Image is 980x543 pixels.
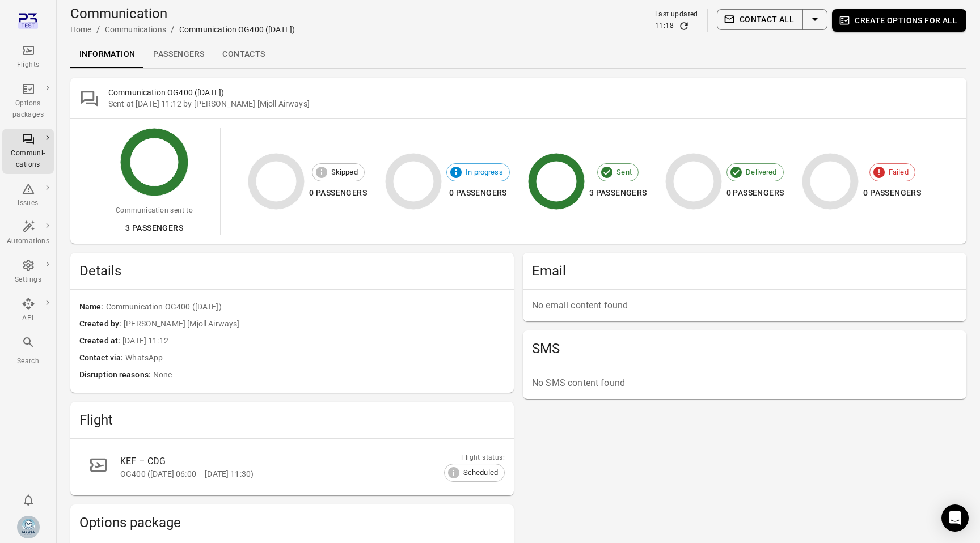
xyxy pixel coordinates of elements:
span: Failed [882,167,915,178]
span: Details [79,262,505,280]
a: API [2,294,54,328]
div: Options packages [7,98,49,121]
div: 0 passengers [309,186,367,200]
a: Communi-cations [2,129,54,174]
p: No email content found [532,299,957,312]
div: Communication sent to [116,205,193,217]
h2: Email [532,262,957,280]
div: Flights [7,60,49,71]
div: 0 passengers [446,186,510,200]
div: Communications [105,24,166,35]
h2: Options package [79,514,505,532]
a: Information [70,41,144,68]
h2: Flight [79,411,505,429]
span: In progress [459,167,509,178]
a: Issues [2,179,54,213]
span: None [153,369,505,381]
div: Split button [717,9,827,30]
a: KEF – CDGOG400 ([DATE] 06:00 – [DATE] 11:30) [79,448,505,486]
div: Search [7,356,49,367]
button: Elsa Mjöll [Mjoll Airways] [12,511,44,543]
a: Options packages [2,79,54,124]
span: Disruption reasons [79,369,153,381]
span: Skipped [325,167,364,178]
div: Automations [7,236,49,247]
div: 3 passengers [589,186,647,200]
button: Search [2,332,54,370]
a: Passengers [144,41,213,68]
div: Flight status: [444,452,505,464]
h2: Communication OG400 ([DATE]) [108,87,957,98]
div: Local navigation [70,41,966,68]
span: Contact via [79,352,125,364]
span: Communication OG400 ([DATE]) [106,301,505,313]
button: Refresh data [678,20,690,32]
span: Name [79,301,106,313]
span: Sent [610,167,638,178]
li: / [171,23,175,36]
h2: SMS [532,340,957,358]
span: WhatsApp [125,352,505,364]
span: [DATE] 11:12 [122,335,505,347]
div: Communication OG400 ([DATE]) [179,24,295,35]
div: Sent at [DATE] 11:12 by [PERSON_NAME] [Mjoll Airways] [108,98,957,109]
span: Created at [79,335,122,347]
div: Open Intercom Messenger [941,504,969,532]
div: 0 passengers [726,186,784,200]
div: 0 passengers [863,186,921,200]
button: Notifications [17,489,40,511]
a: Automations [2,217,54,251]
div: API [7,313,49,324]
span: Scheduled [457,468,504,479]
span: Created by [79,318,124,330]
button: Contact all [717,9,803,30]
div: Settings [7,274,49,286]
div: Communi-cations [7,148,49,171]
span: [PERSON_NAME] [Mjoll Airways] [124,318,505,330]
a: Home [70,25,92,34]
span: Delivered [740,167,783,178]
div: 11:18 [655,20,674,32]
div: 3 passengers [116,221,193,235]
img: Mjoll-Airways-Logo.webp [17,516,40,538]
p: No SMS content found [532,376,957,390]
a: Flights [2,40,54,74]
li: / [96,23,100,36]
div: OG400 ([DATE] 06:00 – [DATE] 11:30) [120,468,478,480]
a: Contacts [213,41,274,68]
nav: Breadcrumbs [70,23,295,36]
button: Select action [802,9,827,30]
div: KEF – CDG [120,455,478,468]
div: Issues [7,198,49,209]
button: Create options for all [832,9,966,32]
h1: Communication [70,5,295,23]
div: Last updated [655,9,698,20]
a: Settings [2,255,54,289]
